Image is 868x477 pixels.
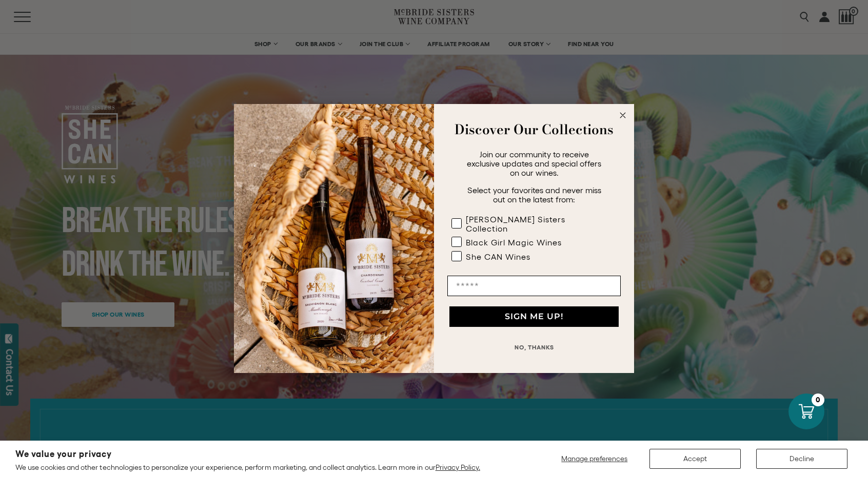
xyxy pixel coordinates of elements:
div: Black Girl Magic Wines [466,238,562,247]
button: NO, THANKS [447,337,621,358]
button: Manage preferences [555,449,634,469]
span: Join our community to receive exclusive updates and special offers on our wines. [467,150,601,177]
button: SIGN ME UP! [449,306,619,327]
strong: Discover Our Collections [455,119,614,139]
div: She CAN Wines [466,252,530,261]
a: Privacy Policy. [436,463,480,471]
button: Close dialog [617,109,629,121]
input: Email [447,276,621,296]
div: [PERSON_NAME] Sisters Collection [466,215,600,233]
p: We use cookies and other technologies to personalize your experience, perform marketing, and coll... [15,463,480,472]
div: 0 [812,393,824,406]
h2: We value your privacy [15,450,480,459]
img: 42653730-7e35-4af7-a99d-12bf478283cf.jpeg [234,104,434,373]
span: Manage preferences [561,454,627,463]
button: Accept [649,449,741,469]
span: Select your favorites and never miss out on the latest from: [467,185,601,204]
button: Decline [756,449,847,469]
